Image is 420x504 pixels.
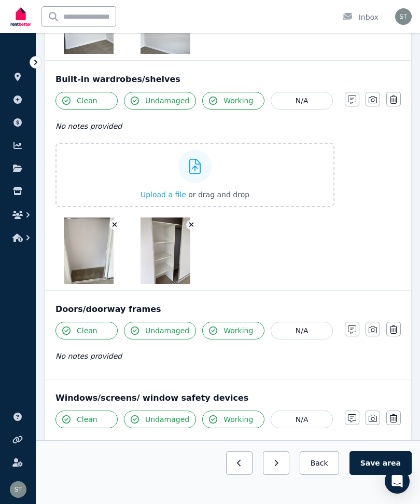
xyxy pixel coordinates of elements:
button: N/A [271,92,333,110]
button: Undamaged [124,322,196,339]
img: RentBetter [8,4,33,30]
button: Upload a file or drag and drop [141,189,249,200]
div: Windows/screens/ window safety devices [55,392,401,404]
span: or drag and drop [188,190,249,199]
span: Upload a file [141,190,186,199]
span: Working [223,414,253,425]
span: No notes provided [55,352,122,360]
button: Save area [349,451,412,475]
img: image.jpg [141,217,190,284]
img: Sonia Thomson [10,481,26,498]
button: N/A [271,411,333,428]
button: Undamaged [124,92,196,110]
div: Doors/doorway frames [55,303,401,316]
div: Built-in wardrobes/shelves [55,73,401,86]
button: Working [202,411,264,428]
button: Back [300,451,339,475]
img: image.jpg [64,217,114,284]
span: area [383,458,401,468]
div: Open Intercom Messenger [385,469,410,494]
span: Undamaged [145,325,189,336]
span: Undamaged [145,96,189,106]
button: Clean [55,322,118,339]
span: Clean [77,414,97,425]
span: Clean [77,325,97,336]
button: Clean [55,411,118,428]
span: No notes provided [55,122,122,130]
span: Working [223,325,253,336]
button: N/A [271,322,333,339]
img: Sonia Thomson [395,8,412,25]
div: Inbox [342,12,379,22]
button: Clean [55,92,118,110]
span: Undamaged [145,414,189,425]
button: Working [202,92,264,110]
span: Clean [77,96,97,106]
span: Working [223,96,253,106]
button: Undamaged [124,411,196,428]
button: Working [202,322,264,339]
